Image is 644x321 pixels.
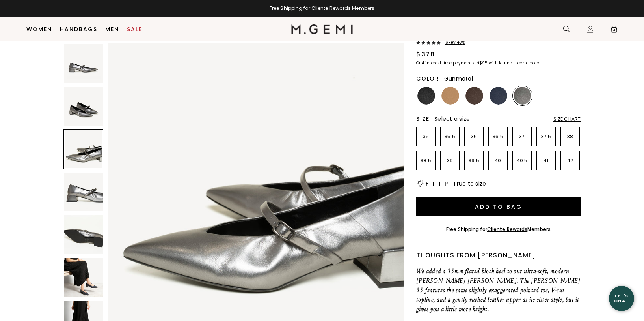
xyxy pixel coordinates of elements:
[105,26,119,32] a: Men
[537,158,555,164] p: 41
[489,158,507,164] p: 40
[514,87,531,105] img: Gunmetal
[434,115,470,123] span: Select a size
[64,44,103,83] img: The Loriana 35MM
[446,226,551,233] div: Free Shipping for Members
[489,133,507,140] p: 36.5
[610,27,618,35] span: 4
[417,158,435,164] p: 38.5
[416,50,435,59] div: $378
[561,158,579,164] p: 42
[490,87,507,105] img: Navy
[291,24,353,34] img: M.Gemi
[441,40,465,45] span: 6 Review s
[453,180,486,188] span: True to size
[127,26,142,32] a: Sale
[417,87,435,105] img: Black
[553,116,581,122] div: Size Chart
[416,75,439,82] h2: Color
[444,75,473,83] span: Gunmetal
[441,87,459,105] img: Light Tan
[417,133,435,140] p: 35
[60,26,97,32] a: Handbags
[426,180,448,187] h2: Fit Tip
[26,26,52,32] a: Women
[416,197,581,216] button: Add to Bag
[64,258,103,297] img: The Loriana 35MM
[441,133,459,140] p: 35.5
[64,173,103,212] img: The Loriana 35MM
[516,60,539,66] klarna-placement-style-cta: Learn more
[479,60,488,66] klarna-placement-style-amount: $95
[416,60,479,66] klarna-placement-style-body: Or 4 interest-free payments of
[487,226,528,233] a: Cliente Rewards
[64,215,103,254] img: The Loriana 35MM
[609,293,634,303] div: Let's Chat
[561,133,579,140] p: 38
[513,158,531,164] p: 40.5
[465,158,483,164] p: 39.5
[465,87,483,105] img: Chocolate
[489,60,514,66] klarna-placement-style-body: with Klarna
[416,116,430,122] h2: Size
[515,61,539,66] a: Learn more
[513,133,531,140] p: 37
[441,158,459,164] p: 39
[416,40,581,47] a: 6Reviews
[64,87,103,126] img: The Loriana 35MM
[416,251,581,260] div: Thoughts from [PERSON_NAME]
[416,267,581,314] p: We added a 35mm flared block heel to our ultra-soft, modern [PERSON_NAME] [PERSON_NAME]. The [PER...
[537,133,555,140] p: 37.5
[465,133,483,140] p: 36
